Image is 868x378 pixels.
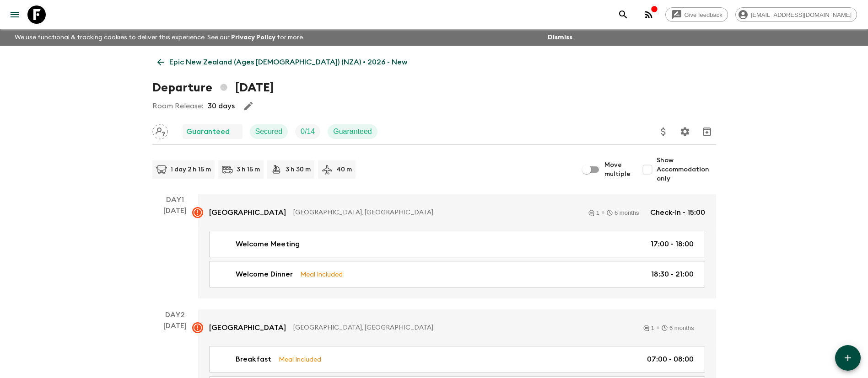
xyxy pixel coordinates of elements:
p: 18:30 - 21:00 [651,269,694,280]
button: search adventures [614,5,632,24]
h1: Departure [DATE] [152,79,274,97]
p: Meal Included [300,269,343,279]
p: [GEOGRAPHIC_DATA] [209,207,286,218]
span: Assign pack leader [152,127,168,134]
p: Meal Included [279,354,321,364]
a: [GEOGRAPHIC_DATA][GEOGRAPHIC_DATA], [GEOGRAPHIC_DATA]16 months [198,309,716,346]
p: Guaranteed [186,126,230,137]
div: [EMAIL_ADDRESS][DOMAIN_NAME] [735,7,857,22]
a: Welcome DinnerMeal Included18:30 - 21:00 [209,261,705,287]
div: 6 months [662,325,694,331]
p: Epic New Zealand (Ages [DEMOGRAPHIC_DATA]) (NZA) • 2026 - New [169,57,407,68]
a: Give feedback [665,7,728,22]
p: [GEOGRAPHIC_DATA], [GEOGRAPHIC_DATA] [293,323,632,332]
p: Day 1 [152,194,198,205]
p: Room Release: [152,101,203,112]
span: Move multiple [604,160,631,179]
p: 3 h 15 m [237,165,260,174]
button: Update Price, Early Bird Discount and Costs [654,122,673,141]
a: BreakfastMeal Included07:00 - 08:00 [209,346,705,373]
p: Welcome Dinner [236,269,293,280]
p: 17:00 - 18:00 [651,239,694,250]
div: 1 [588,210,599,216]
p: 07:00 - 08:00 [647,354,694,365]
p: [GEOGRAPHIC_DATA] [209,322,286,333]
p: Day 2 [152,309,198,320]
a: Epic New Zealand (Ages [DEMOGRAPHIC_DATA]) (NZA) • 2026 - New [152,53,412,71]
p: 30 days [208,101,235,112]
p: Check-in - 15:00 [650,207,705,218]
p: 0 / 14 [301,126,315,137]
p: 40 m [336,165,352,174]
p: Guaranteed [333,126,372,137]
button: Archive (Completed, Cancelled or Unsynced Departures only) [698,122,716,141]
div: [DATE] [163,205,187,298]
span: Give feedback [679,11,728,18]
div: 6 months [607,210,639,216]
a: [GEOGRAPHIC_DATA][GEOGRAPHIC_DATA], [GEOGRAPHIC_DATA]16 monthsCheck-in - 15:00 [198,194,716,231]
p: Breakfast [236,354,271,365]
span: [EMAIL_ADDRESS][DOMAIN_NAME] [746,11,857,18]
p: 3 h 30 m [286,165,311,174]
div: 1 [643,325,654,331]
button: menu [5,5,24,24]
a: Privacy Policy [231,34,275,41]
a: Welcome Meeting17:00 - 18:00 [209,231,705,257]
span: Show Accommodation only [657,156,716,183]
button: Dismiss [545,31,575,44]
button: Settings [676,122,694,141]
p: Secured [255,126,283,137]
p: We use functional & tracking cookies to deliver this experience. See our for more. [11,29,308,46]
p: [GEOGRAPHIC_DATA], [GEOGRAPHIC_DATA] [293,208,577,217]
p: 1 day 2 h 15 m [171,165,211,174]
div: Trip Fill [295,124,320,139]
div: Secured [250,124,288,139]
p: Welcome Meeting [236,239,300,250]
